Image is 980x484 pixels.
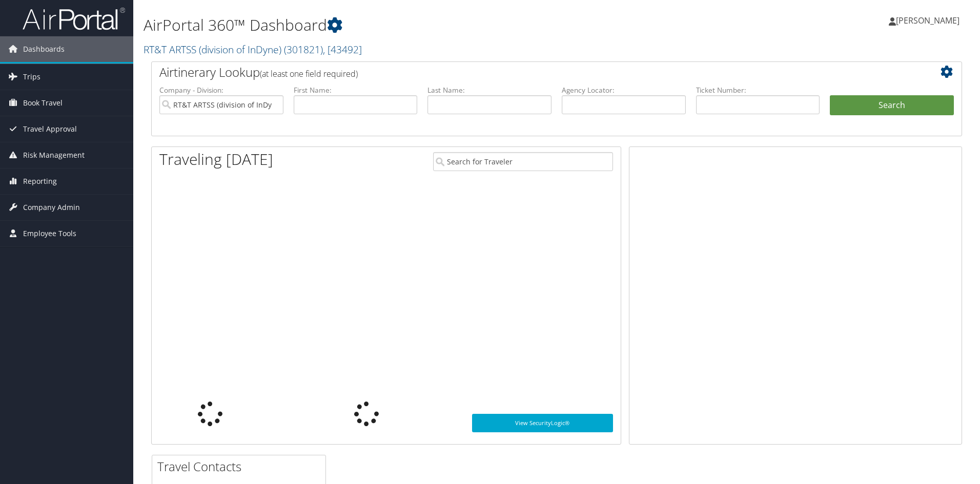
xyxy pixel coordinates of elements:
[433,152,613,171] input: Search for Traveler
[23,7,125,31] img: airportal-logo.png
[23,195,80,220] span: Company Admin
[23,36,65,62] span: Dashboards
[830,95,954,116] button: Search
[159,85,283,95] label: Company - Division:
[23,142,85,168] span: Risk Management
[23,116,77,142] span: Travel Approval
[157,458,325,475] h2: Travel Contacts
[323,43,362,56] span: , [ 43492 ]
[696,85,820,95] label: Ticket Number:
[294,85,418,95] label: First Name:
[889,5,970,36] a: [PERSON_NAME]
[159,149,273,170] h1: Traveling [DATE]
[23,169,57,194] span: Reporting
[23,64,40,90] span: Trips
[159,64,886,81] h2: Airtinerary Lookup
[427,85,552,95] label: Last Name:
[144,43,362,56] a: RT&T ARTSS (division of InDyne)
[23,221,76,246] span: Employee Tools
[562,85,686,95] label: Agency Locator:
[23,90,63,116] span: Book Travel
[144,14,695,36] h1: AirPortal 360™ Dashboard
[472,414,613,432] a: View SecurityLogic®
[284,43,323,56] span: ( 301821 )
[260,68,358,79] span: (at least one field required)
[896,15,959,26] span: [PERSON_NAME]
